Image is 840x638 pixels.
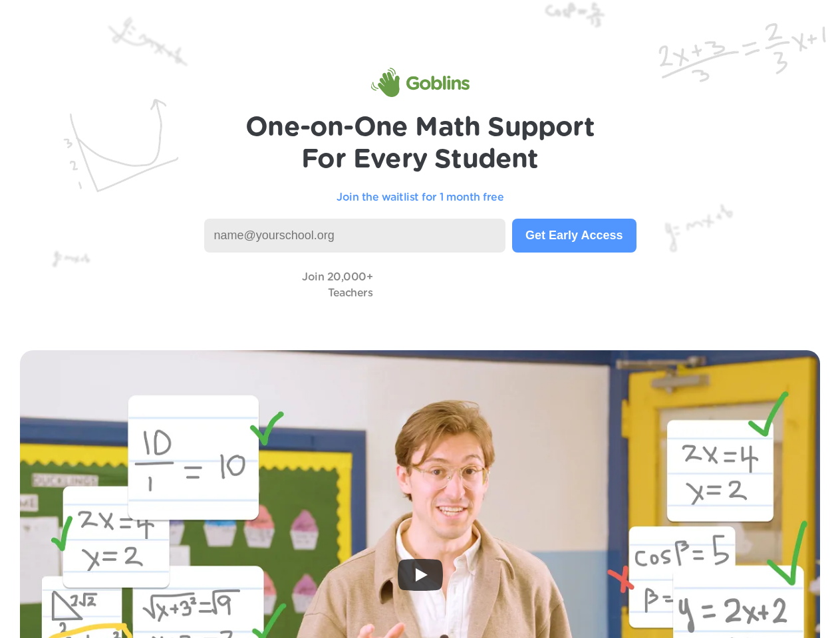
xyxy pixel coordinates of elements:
button: Get Early Access [512,219,636,253]
h1: One-on-One Math Support For Every Student [245,112,595,175]
p: Join the waitlist for 1 month free [337,189,503,205]
input: name@yourschool.org [204,219,506,253]
p: Join 20,000+ Teachers [302,269,372,301]
button: Play [398,559,443,591]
